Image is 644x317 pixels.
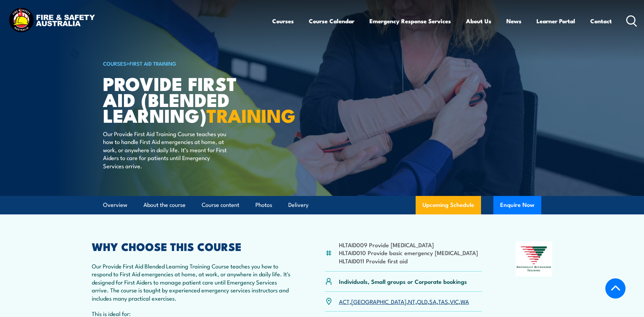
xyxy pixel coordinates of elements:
h6: > [103,59,272,67]
a: COURSES [103,60,126,67]
p: Our Provide First Aid Training Course teaches you how to handle First Aid emergencies at home, at... [103,130,228,170]
a: SA [429,297,437,305]
a: VIC [450,297,459,305]
a: Upcoming Schedule [416,196,481,214]
a: Learner Portal [536,12,575,30]
p: , , , , , , , [339,298,469,305]
h2: WHY CHOOSE THIS COURSE [92,241,292,251]
li: HLTAID009 Provide [MEDICAL_DATA] [339,241,478,249]
p: Individuals, Small groups or Corporate bookings [339,277,467,285]
a: News [506,12,521,30]
h1: Provide First Aid (Blended Learning) [103,75,272,123]
a: First Aid Training [129,60,176,67]
a: Contact [590,12,612,30]
a: Course content [202,196,239,214]
a: About the course [143,196,186,214]
a: NT [408,297,415,305]
a: Course Calendar [309,12,354,30]
a: [GEOGRAPHIC_DATA] [351,297,406,305]
a: ACT [339,297,350,305]
a: Emergency Response Services [369,12,451,30]
a: Photos [255,196,272,214]
a: Courses [272,12,294,30]
img: Nationally Recognised Training logo. [516,241,553,276]
button: Enquire Now [493,196,541,214]
a: TAS [438,297,448,305]
a: About Us [466,12,491,30]
strong: TRAINING [206,101,295,129]
a: WA [460,297,469,305]
a: Delivery [288,196,308,214]
a: Overview [103,196,127,214]
li: HLTAID011 Provide first aid [339,257,478,265]
p: Our Provide First Aid Blended Learning Training Course teaches you how to respond to First Aid em... [92,262,292,302]
li: HLTAID010 Provide basic emergency [MEDICAL_DATA] [339,249,478,256]
a: QLD [417,297,428,305]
